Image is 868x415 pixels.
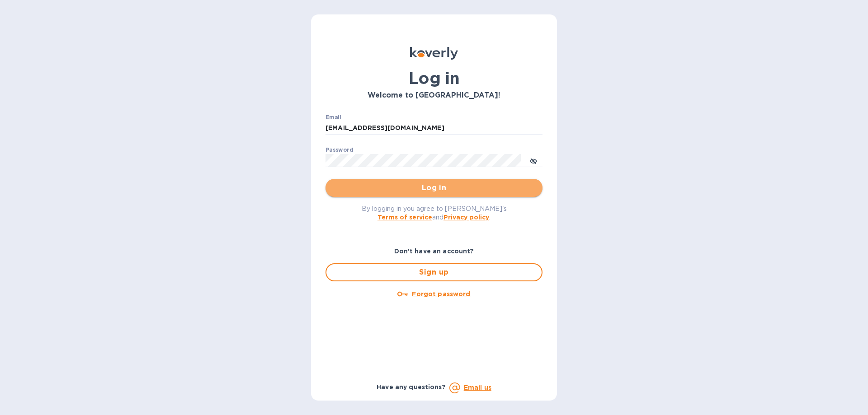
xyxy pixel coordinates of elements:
[410,47,458,60] img: Koverly
[325,263,542,281] button: Sign up
[325,121,542,135] input: Enter email address
[333,182,535,193] span: Log in
[377,383,446,391] b: Have any questions?
[377,214,432,221] a: Terms of service
[443,214,489,221] a: Privacy policy
[524,151,542,169] button: toggle password visibility
[325,115,341,120] label: Email
[362,205,507,221] span: By logging in you agree to [PERSON_NAME]'s and .
[464,384,491,391] a: Email us
[394,247,474,255] b: Don't have an account?
[325,147,353,153] label: Password
[325,179,542,197] button: Log in
[325,91,542,100] h3: Welcome to [GEOGRAPHIC_DATA]!
[334,267,534,278] span: Sign up
[325,69,542,88] h1: Log in
[412,290,470,298] u: Forgot password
